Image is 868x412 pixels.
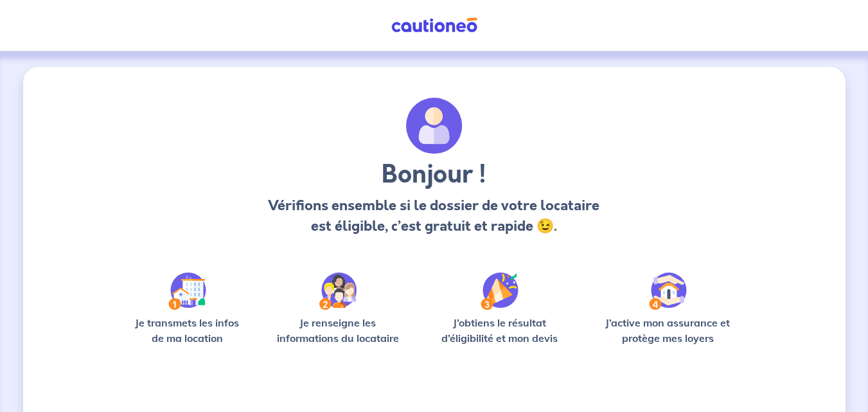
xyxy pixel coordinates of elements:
p: J’obtiens le résultat d’éligibilité et mon devis [427,315,572,346]
h3: Bonjour ! [265,159,603,190]
img: Cautioneo [386,17,483,33]
p: Vérifions ensemble si le dossier de votre locataire est éligible, c’est gratuit et rapide 😉. [265,195,603,237]
img: /static/bfff1cf634d835d9112899e6a3df1a5d/Step-4.svg [649,273,687,310]
img: archivate [406,98,463,154]
img: /static/c0a346edaed446bb123850d2d04ad552/Step-2.svg [319,273,357,310]
p: J’active mon assurance et protège mes loyers [593,315,743,346]
img: /static/90a569abe86eec82015bcaae536bd8e6/Step-1.svg [168,273,206,310]
p: Je renseigne les informations du locataire [269,315,407,346]
img: /static/f3e743aab9439237c3e2196e4328bba9/Step-3.svg [481,273,518,310]
p: Je transmets les infos de ma location [126,315,249,346]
